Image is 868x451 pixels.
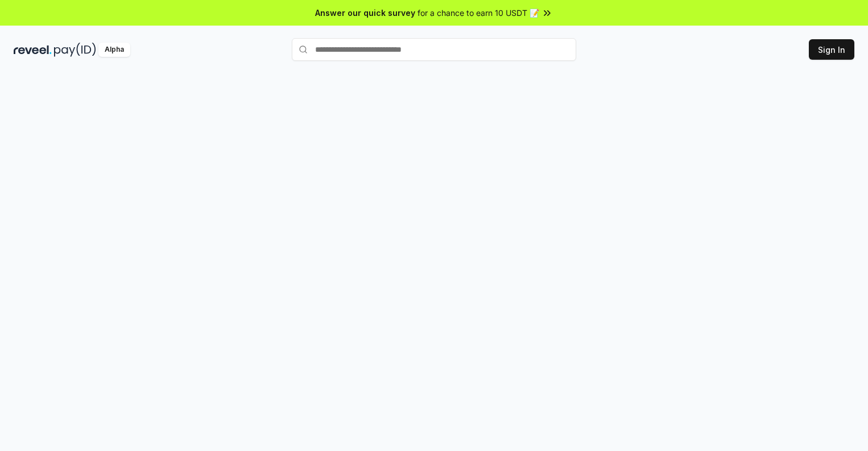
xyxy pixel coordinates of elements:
[14,43,52,57] img: reveel_dark
[418,7,539,19] span: for a chance to earn 10 USDT 📝
[98,43,130,57] div: Alpha
[54,43,96,57] img: pay_id
[315,7,415,19] span: Answer our quick survey
[809,39,854,60] button: Sign In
